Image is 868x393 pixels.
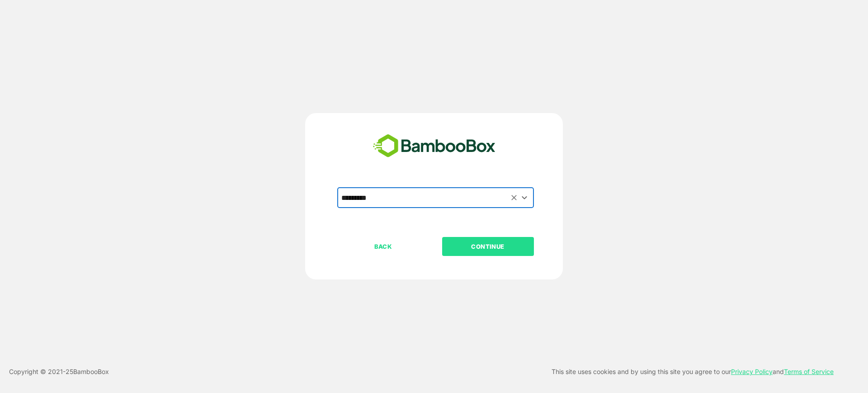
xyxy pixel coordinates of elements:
[9,366,109,377] p: Copyright © 2021- 25 BambooBox
[442,237,534,256] button: CONTINUE
[338,241,429,251] p: BACK
[509,192,519,203] button: Clear
[368,131,500,161] img: bamboobox
[443,241,533,251] p: CONTINUE
[784,368,834,375] a: Terms of Service
[731,368,773,375] a: Privacy Policy
[337,237,429,256] button: BACK
[519,191,531,204] button: Open
[552,366,834,377] p: This site uses cookies and by using this site you agree to our and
